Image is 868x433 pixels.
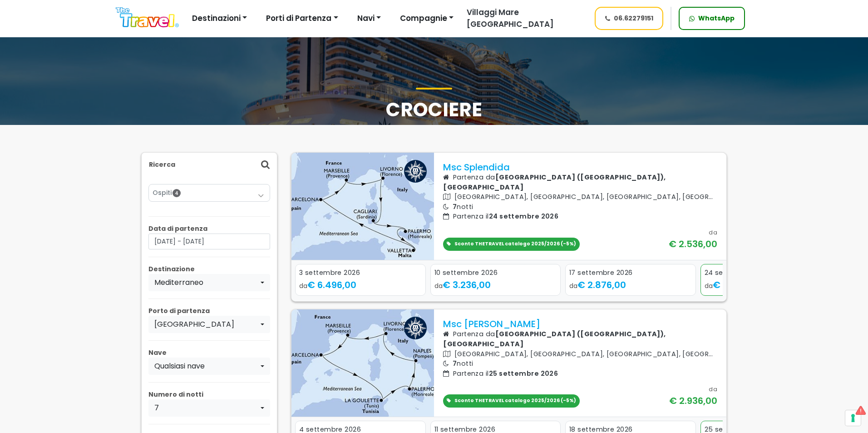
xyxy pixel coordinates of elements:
[299,268,422,278] div: 3 settembre 2026
[153,188,266,198] a: Ospiti4
[148,399,270,417] button: 7
[295,264,426,298] div: 1 / 4
[434,278,557,291] div: da
[148,348,270,358] p: Nave
[459,7,586,30] a: Villaggi Mare [GEOGRAPHIC_DATA]
[443,162,717,173] p: Msc Splendida
[569,278,692,291] div: da
[467,7,554,30] span: Villaggi Mare [GEOGRAPHIC_DATA]
[565,264,696,296] a: 17 settembre 2026 da€ 2.876,00
[679,7,745,30] a: WhatsApp
[443,319,717,329] p: Msc [PERSON_NAME]
[577,278,626,291] span: € 2.876,00
[614,14,653,23] span: 06.62279151
[713,278,761,291] span: € 2.536,00
[443,173,717,192] p: Partenza da
[698,14,735,23] span: WhatsApp
[291,153,434,260] img: UXHH.jpg
[705,278,827,291] div: da
[307,278,356,291] span: € 6.496,00
[443,162,717,251] a: Msc Splendida Partenza da[GEOGRAPHIC_DATA] ([GEOGRAPHIC_DATA]), [GEOGRAPHIC_DATA] [GEOGRAPHIC_DAT...
[709,385,717,394] div: da
[489,212,559,221] span: 24 settembre 2026
[669,237,717,251] div: € 2.536,00
[404,160,427,183] img: msc logo
[154,319,259,330] div: [GEOGRAPHIC_DATA]
[454,240,576,247] span: Sconto THETRAVEL catalogo 2025/2026 (-5%)
[443,173,666,192] b: [GEOGRAPHIC_DATA] ([GEOGRAPHIC_DATA]), [GEOGRAPHIC_DATA]
[149,160,175,169] p: Ricerca
[443,202,717,212] p: notti
[291,309,434,417] img: UWSQ.jpg
[569,268,692,278] div: 17 settembre 2026
[404,317,427,339] img: msc logo
[154,361,259,372] div: Qualsiasi nave
[186,10,253,28] button: Destinazioni
[142,153,277,177] div: Ricerca
[295,264,426,296] a: 3 settembre 2026 da€ 6.496,00
[443,329,717,349] p: Partenza da
[669,394,717,408] div: € 2.936,00
[453,202,457,211] span: 7
[454,397,576,404] span: Sconto THETRAVEL catalogo 2025/2026 (-5%)
[148,264,270,274] p: Destinazione
[443,329,666,348] b: [GEOGRAPHIC_DATA] ([GEOGRAPHIC_DATA]), [GEOGRAPHIC_DATA]
[489,369,558,378] span: 25 settembre 2026
[443,278,491,291] span: € 3.236,00
[141,88,727,121] h1: Crociere
[148,274,270,291] button: Mediterraneo
[443,212,717,222] p: Partenza il
[709,228,717,237] div: da
[351,10,387,28] button: Navi
[453,359,457,368] span: 7
[430,264,561,296] a: 10 settembre 2026 da€ 3.236,00
[260,10,344,28] button: Porti di Partenza
[148,316,270,333] button: Palermo
[148,224,270,234] p: Data di partenza
[430,264,561,298] div: 2 / 4
[434,268,557,278] div: 10 settembre 2026
[700,264,831,296] a: 24 settembre 2026 da€ 2.536,00
[148,358,270,375] button: Qualsiasi nave
[700,264,831,298] div: 4 / 4
[394,10,459,28] button: Compagnie
[148,390,270,399] p: Numero di notti
[443,319,717,408] a: Msc [PERSON_NAME] Partenza da[GEOGRAPHIC_DATA] ([GEOGRAPHIC_DATA]), [GEOGRAPHIC_DATA] [GEOGRAPHIC...
[299,278,422,291] div: da
[443,349,717,359] p: [GEOGRAPHIC_DATA], [GEOGRAPHIC_DATA], [GEOGRAPHIC_DATA], [GEOGRAPHIC_DATA], [GEOGRAPHIC_DATA], [G...
[148,306,270,316] p: Porto di partenza
[705,268,827,278] div: 24 settembre 2026
[154,277,259,288] div: Mediterraneo
[595,7,664,30] a: 06.62279151
[565,264,696,298] div: 3 / 4
[173,189,181,197] span: 4
[116,7,179,28] img: Logo The Travel
[443,192,717,202] p: [GEOGRAPHIC_DATA], [GEOGRAPHIC_DATA], [GEOGRAPHIC_DATA], [GEOGRAPHIC_DATA]
[443,359,717,369] p: notti
[443,369,717,379] p: Partenza il
[154,403,259,413] div: 7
